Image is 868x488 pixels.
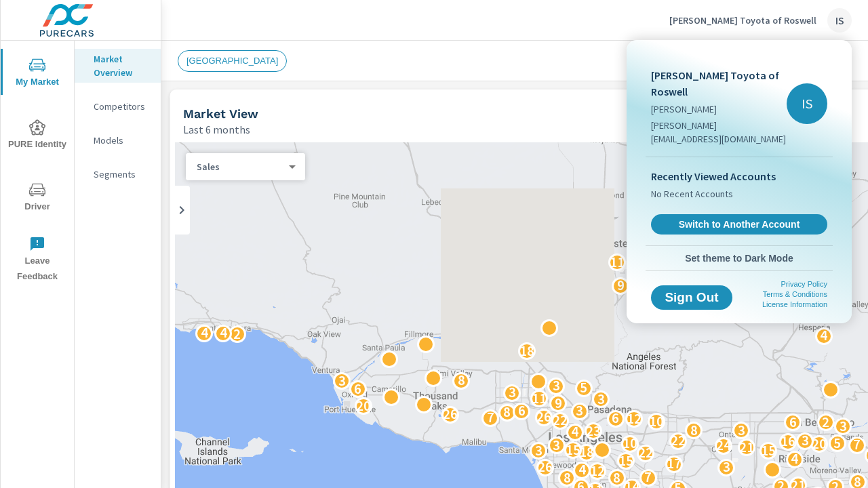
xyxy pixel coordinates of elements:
span: No Recent Accounts [651,184,827,203]
p: [PERSON_NAME] Toyota of Roswell [651,67,787,100]
p: [PERSON_NAME][EMAIL_ADDRESS][DOMAIN_NAME] [651,119,787,146]
span: Switch to Another Account [658,218,820,230]
span: Sign Out [662,291,722,304]
button: Set theme to Dark Mode [646,246,833,270]
p: Recently Viewed Accounts [651,168,827,184]
a: Terms & Conditions [763,290,827,298]
button: Sign Out [651,285,732,310]
a: License Information [762,300,827,308]
span: Set theme to Dark Mode [651,252,827,264]
div: IS [787,83,827,124]
a: Switch to Another Account [651,214,827,235]
a: Privacy Policy [781,280,827,288]
p: [PERSON_NAME] [651,102,787,116]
